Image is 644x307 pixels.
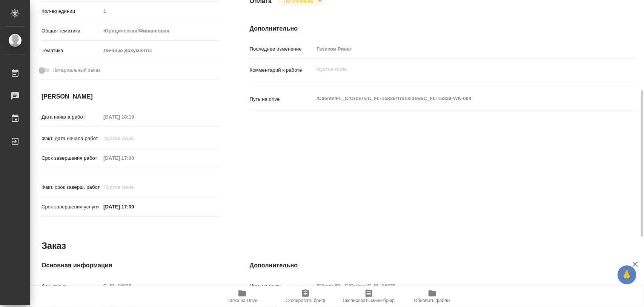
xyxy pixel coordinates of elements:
p: Код заказа [41,282,101,290]
p: Факт. дата начала работ [41,135,101,142]
span: Папка на Drive [227,298,258,303]
span: Скопировать бриф [286,298,325,303]
p: Последнее изменение [250,45,314,53]
input: ✎ Введи что-нибудь [101,201,167,212]
span: 🙏 [621,267,633,283]
input: Пустое поле [101,182,167,193]
span: Скопировать мини-бриф [343,298,395,303]
input: Пустое поле [314,43,603,54]
input: Пустое поле [101,280,219,291]
input: Пустое поле [101,6,219,17]
h4: [PERSON_NAME] [41,92,220,101]
p: Срок завершения услуги [41,203,101,211]
button: Обновить файлы [401,286,464,307]
div: Личные документы [101,44,219,57]
input: Пустое поле [101,111,167,122]
p: Тематика [41,47,101,54]
h4: Основная информация [41,261,220,270]
input: Пустое поле [314,280,603,291]
p: Путь на drive [250,96,314,103]
span: Нотариальный заказ [52,66,100,74]
div: Юридическая/Финансовая [101,25,219,37]
p: Кол-во единиц [41,8,101,15]
button: Скопировать мини-бриф [337,286,401,307]
p: Общая тематика [41,27,101,35]
h2: Заказ [41,240,66,252]
button: Папка на Drive [211,286,274,307]
input: Пустое поле [101,153,167,164]
button: 🙏 [618,265,636,284]
input: Пустое поле [101,133,167,144]
p: Факт. срок заверш. работ [41,184,101,191]
p: Комментарий к работе [250,66,314,74]
p: Путь на drive [250,282,314,290]
button: Скопировать бриф [274,286,337,307]
h4: Дополнительно [250,261,636,270]
h4: Дополнительно [250,24,636,33]
textarea: /Clients/FL_C/Orders/C_FL-15839/Translated/C_FL-15839-WK-004 [314,92,603,105]
span: Обновить файлы [414,298,450,303]
p: Дата начала работ [41,113,101,121]
p: Срок завершения работ [41,154,101,162]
